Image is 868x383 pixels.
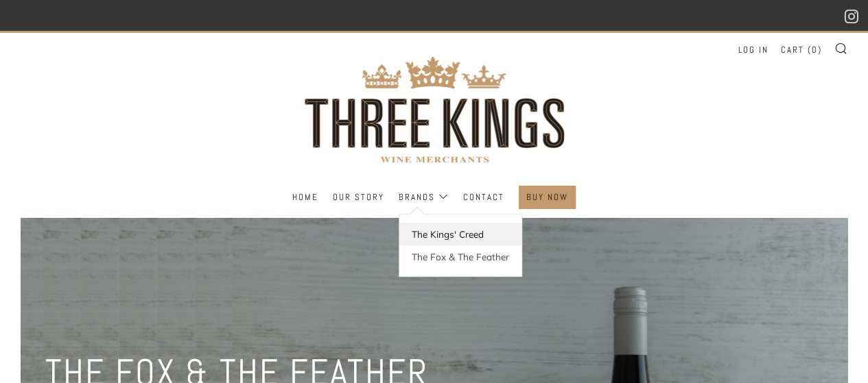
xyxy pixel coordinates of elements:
[399,223,521,245] a: The Kings' Creed
[399,245,521,268] a: The Fox & The Feather
[463,186,504,208] a: Contact
[781,39,822,61] a: Cart (0)
[738,39,769,61] a: Log in
[399,186,449,208] a: Brands
[297,33,572,186] img: three kings wine merchants
[812,44,818,55] span: 0
[333,186,384,208] a: Our Story
[526,186,568,208] a: BUY NOW
[292,186,318,208] a: Home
